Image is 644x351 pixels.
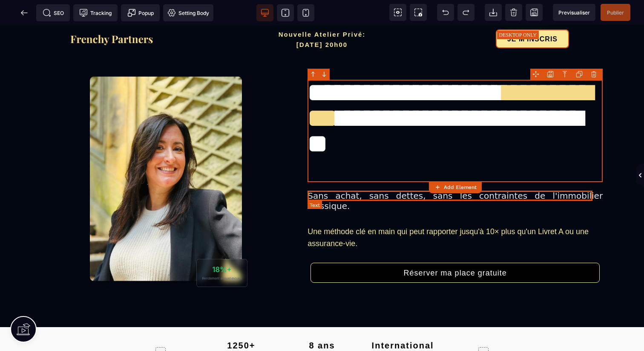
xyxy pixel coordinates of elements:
span: Publier [607,9,624,16]
span: Une méthode clé en main qui peut rapporter jusqu'à 10× plus qu'un Livret A ou une assurance-vie. [308,202,589,222]
h2: 8 ans [288,315,356,325]
img: 446cf0c0aa799fe4e8bad5fc7e2d2e54_Capture_d%E2%80%99e%CC%81cran_2025-09-01_a%CC%80_21.00.57.png [87,48,249,264]
span: Popup [127,9,154,17]
span: Screenshot [410,4,427,21]
img: f2a3730b544469f405c58ab4be6274e8_Capture_d%E2%80%99e%CC%81cran_2025-09-01_a%CC%80_20.57.27.png [69,8,154,20]
h2: International [369,315,437,325]
span: Sans achat, sans dettes, sans les contraintes de l'immobilier classique. [308,165,603,186]
span: Setting Body [167,9,209,17]
span: Tracking [79,9,112,17]
button: JE M'INSCRIS [496,4,569,23]
strong: Add Element [444,184,477,190]
h2: Nouvelle Atelier Privé: [DATE] 20h00 [217,4,427,29]
button: Add Element [429,181,482,193]
span: Preview [553,4,595,21]
span: Previsualiser [558,9,590,16]
h2: 1250+ [207,315,276,325]
span: SEO [43,9,64,17]
span: View components [389,4,406,21]
button: Réserver ma place gratuite [310,237,600,257]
